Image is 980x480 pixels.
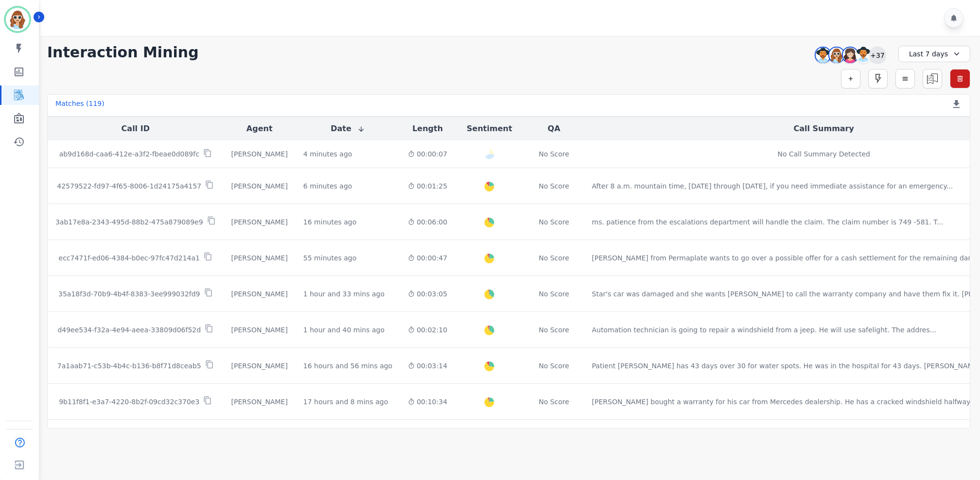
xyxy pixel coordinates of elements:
button: QA [548,123,560,135]
div: 00:02:10 [408,325,447,335]
p: 35a18f3d-70b9-4b4f-8383-3ee999032fd9 [58,289,200,299]
div: Last 7 days [898,46,970,62]
div: 00:03:14 [408,361,447,371]
p: ecc7471f-ed06-4384-b0ec-97fc47d214a1 [59,253,200,263]
h1: Interaction Mining [47,44,199,61]
div: 00:00:07 [408,149,447,159]
p: ab9d168d-caa6-412e-a3f2-fbeae0d089fc [59,149,199,159]
button: Length [412,123,443,135]
div: No Score [539,289,569,299]
p: 3ab17e8a-2343-495d-88b2-475a879089e9 [55,217,203,227]
div: No Score [539,149,569,159]
div: 00:01:25 [408,181,447,191]
div: 16 minutes ago [303,217,356,227]
div: 00:10:34 [408,397,447,407]
div: No Score [539,217,569,227]
button: Call Summary [793,123,854,135]
div: [PERSON_NAME] [231,289,288,299]
p: 9b11f8f1-e3a7-4220-8b2f-09cd32c370e3 [59,397,199,407]
img: Bordered avatar [6,8,29,31]
div: [PERSON_NAME] [231,217,288,227]
div: 00:06:00 [408,217,447,227]
p: 7a1aab71-c53b-4b4c-b136-b8f71d8ceab5 [57,361,201,371]
div: [PERSON_NAME] [231,181,288,191]
button: Sentiment [467,123,512,135]
div: 6 minutes ago [303,181,352,191]
div: [PERSON_NAME] [231,149,288,159]
div: [PERSON_NAME] [231,325,288,335]
div: 00:03:05 [408,289,447,299]
div: [PERSON_NAME] [231,397,288,407]
div: 17 hours and 8 mins ago [303,397,388,407]
div: No Score [539,397,569,407]
div: Matches ( 119 ) [55,99,105,112]
div: [PERSON_NAME] [231,253,288,263]
div: 1 hour and 40 mins ago [303,325,385,335]
div: ms. patience from the escalations department will handle the claim. The claim number is 749 -581.... [592,217,944,227]
button: Date [331,123,365,135]
div: +37 [869,47,886,63]
div: No Score [539,181,569,191]
div: Automation technician is going to repair a windshield from a jeep. He will use safelight. The add... [592,325,937,335]
div: No Score [539,361,569,371]
button: Agent [246,123,273,135]
div: No Score [539,325,569,335]
p: 42579522-fd97-4f65-8006-1d24175a4157 [57,181,201,191]
button: Call ID [122,123,150,135]
div: After 8 a.m. mountain time, [DATE] through [DATE], if you need immediate assistance for an emerge... [592,181,953,191]
p: d49ee534-f32a-4e94-aeea-33809d06f52d [57,325,201,335]
div: [PERSON_NAME] [231,361,288,371]
div: 1 hour and 33 mins ago [303,289,385,299]
div: 16 hours and 56 mins ago [303,361,392,371]
div: 00:00:47 [408,253,447,263]
div: 55 minutes ago [303,253,356,263]
div: No Score [539,253,569,263]
div: 4 minutes ago [303,149,352,159]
